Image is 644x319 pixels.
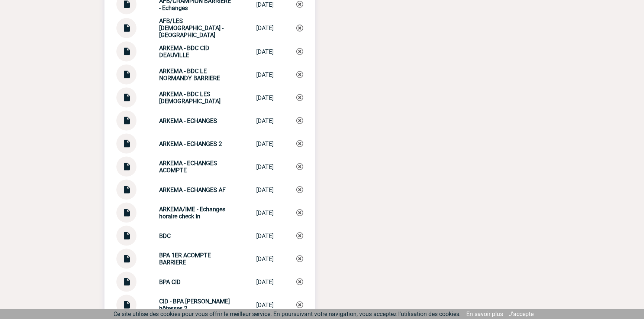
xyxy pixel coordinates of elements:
img: Supprimer [296,48,303,55]
div: [DATE] [256,232,274,240]
div: [DATE] [256,186,274,193]
img: Supprimer [296,94,303,101]
div: [DATE] [256,117,274,124]
strong: ARKEMA - ECHANGES ACOMPTE [159,160,217,174]
img: Supprimer [296,232,303,239]
img: Supprimer [296,71,303,78]
div: [DATE] [256,1,274,8]
img: Supprimer [296,255,303,262]
img: Supprimer [296,117,303,124]
div: [DATE] [256,71,274,78]
img: Supprimer [296,25,303,32]
strong: ARKEMA - BDC LES [DEMOGRAPHIC_DATA] [159,91,220,105]
div: [DATE] [256,163,274,170]
strong: ARKEMA/IME - Echanges horaire check in [159,206,225,220]
img: Supprimer [296,163,303,170]
strong: ARKEMA - BDC LE NORMANDY BARRIERE [159,68,220,82]
div: [DATE] [256,140,274,147]
a: J'accepte [509,310,534,318]
a: En savoir plus [466,310,503,318]
div: [DATE] [256,302,274,309]
img: Supprimer [296,140,303,147]
img: Supprimer [296,209,303,216]
div: [DATE] [256,255,274,263]
strong: ARKEMA - ECHANGES 2 [159,140,222,147]
span: Ce site utilise des cookies pour vous offrir le meilleur service. En poursuivant votre navigation... [113,310,461,318]
div: [DATE] [256,25,274,32]
strong: BDC [159,232,171,240]
img: Supprimer [296,279,303,285]
div: [DATE] [256,94,274,101]
strong: CID - BPA [PERSON_NAME] hôtesses 2 [159,298,230,312]
img: Supprimer [296,186,303,193]
strong: ARKEMA - ECHANGES [159,117,217,124]
strong: BPA 1ER ACOMPTE BARRIERE [159,252,211,266]
strong: ARKEMA - ECHANGES AF [159,186,226,193]
img: Supprimer [296,1,303,8]
div: [DATE] [256,279,274,286]
div: [DATE] [256,48,274,55]
strong: ARKEMA - BDC CID DEAUVILLE [159,45,209,59]
div: [DATE] [256,209,274,217]
strong: AFB/LES [DEMOGRAPHIC_DATA] - [GEOGRAPHIC_DATA] [159,17,223,39]
img: Supprimer [296,302,303,308]
strong: BPA CID [159,279,181,286]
